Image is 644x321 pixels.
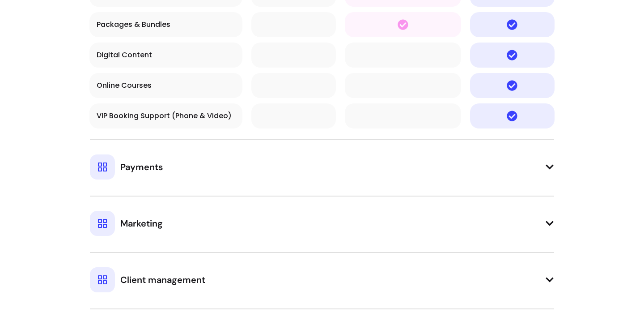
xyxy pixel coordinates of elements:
button: Client management [90,252,554,292]
div: Digital Content [97,50,235,60]
span: Payments [120,161,163,173]
span: Client management [120,274,205,286]
button: Marketing [90,196,554,236]
div: Online Courses [97,80,235,91]
button: Payments [90,139,554,180]
div: Packages & Bundles [97,19,235,30]
span: Marketing [120,217,163,230]
div: VIP Booking Support (Phone & Video) [97,111,235,121]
